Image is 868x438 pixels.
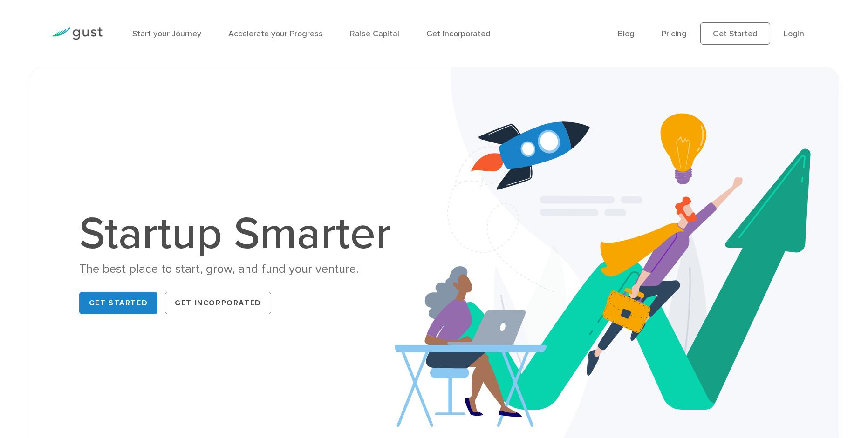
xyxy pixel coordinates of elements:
a: Blog [618,29,635,39]
h1: Startup Smarter [79,212,401,256]
a: Get Started [79,292,158,314]
a: Raise Capital [350,29,399,39]
a: Login [784,29,804,39]
a: Start your Journey [132,29,201,39]
a: Accelerate your Progress [228,29,323,39]
a: Pricing [662,29,687,39]
div: The best place to start, grow, and fund your venture. [79,261,401,277]
a: Get Started [700,22,770,45]
a: Get Incorporated [165,292,271,314]
img: Gust Logo [50,27,103,40]
a: Get Incorporated [426,29,491,39]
